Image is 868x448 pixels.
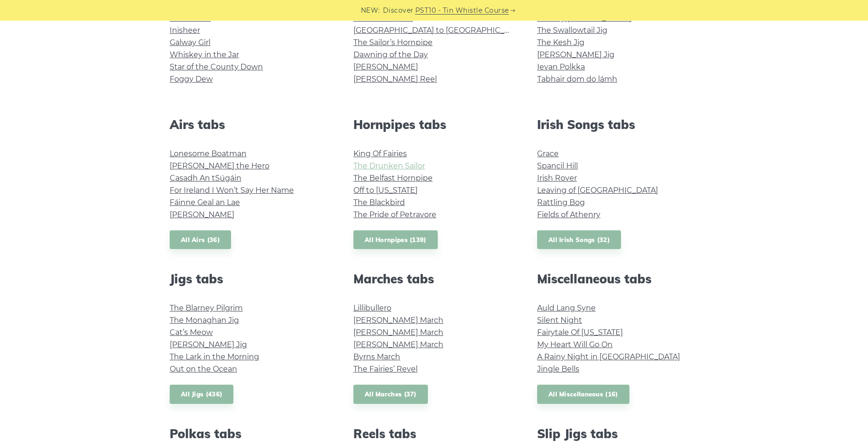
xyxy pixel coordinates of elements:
[170,304,243,312] a: The Blarney Pilgrim
[170,364,237,373] a: Out on the Ocean
[537,149,559,158] a: Grace
[353,149,407,158] a: King Of Fairies
[353,426,515,441] h2: Reels tabs
[170,186,294,195] a: For Ireland I Won’t Say Her Name
[170,328,213,337] a: Cat’s Meow
[353,26,526,35] a: [GEOGRAPHIC_DATA] to [GEOGRAPHIC_DATA]
[537,426,698,441] h2: Slip Jigs tabs
[170,210,234,219] a: [PERSON_NAME]
[353,186,418,195] a: Off to [US_STATE]
[170,230,231,250] a: All Airs (36)
[170,174,241,182] a: Casadh An tSúgáin
[353,364,418,373] a: The Fairies’ Revel
[353,117,515,132] h2: Hornpipes tabs
[170,38,210,47] a: Galway Girl
[537,161,578,170] a: Spancil Hill
[537,50,614,59] a: [PERSON_NAME] Jig
[537,14,632,23] a: Drowsy [PERSON_NAME]
[537,304,596,312] a: Auld Lang Syne
[537,174,577,182] a: Irish Rover
[170,14,211,23] a: Wild Rover
[537,198,585,207] a: Rattling Bog
[537,62,585,71] a: Ievan Polkka
[353,62,418,71] a: [PERSON_NAME]
[537,352,680,361] a: A Rainy Night in [GEOGRAPHIC_DATA]
[537,340,613,349] a: My Heart Will Go On
[537,316,582,325] a: Silent Night
[170,26,200,35] a: Inisheer
[170,149,247,158] a: Lonesome Boatman
[353,385,428,404] a: All Marches (37)
[353,14,413,23] a: The Silver Spear
[353,174,433,182] a: The Belfast Hornpipe
[353,50,428,59] a: Dawning of the Day
[537,186,658,195] a: Leaving of [GEOGRAPHIC_DATA]
[361,5,380,16] span: NEW:
[537,38,584,47] a: The Kesh Jig
[170,272,331,286] h2: Jigs tabs
[537,75,617,84] a: Tabhair dom do lámh
[537,117,698,132] h2: Irish Songs tabs
[353,230,438,250] a: All Hornpipes (139)
[170,385,233,404] a: All Jigs (436)
[353,38,433,47] a: The Sailor’s Hornpipe
[170,426,331,441] h2: Polkas tabs
[353,316,443,325] a: [PERSON_NAME] March
[537,26,607,35] a: The Swallowtail Jig
[415,5,509,16] a: PST10 - Tin Whistle Course
[170,75,213,84] a: Foggy Dew
[353,328,443,337] a: [PERSON_NAME] March
[353,75,437,84] a: [PERSON_NAME] Reel
[353,161,425,170] a: The Drunken Sailor
[353,210,436,219] a: The Pride of Petravore
[383,5,414,16] span: Discover
[353,352,400,361] a: Byrns March
[170,316,239,325] a: The Monaghan Jig
[170,352,259,361] a: The Lark in the Morning
[170,62,263,71] a: Star of the County Down
[537,364,579,373] a: Jingle Bells
[537,385,629,404] a: All Miscellaneous (16)
[353,198,405,207] a: The Blackbird
[170,50,239,59] a: Whiskey in the Jar
[353,272,515,286] h2: Marches tabs
[537,328,623,337] a: Fairytale Of [US_STATE]
[537,272,698,286] h2: Miscellaneous tabs
[170,161,269,170] a: [PERSON_NAME] the Hero
[537,210,600,219] a: Fields of Athenry
[537,230,621,250] a: All Irish Songs (32)
[353,340,443,349] a: [PERSON_NAME] March
[170,340,247,349] a: [PERSON_NAME] Jig
[170,198,240,207] a: Fáinne Geal an Lae
[353,304,391,312] a: Lillibullero
[170,117,331,132] h2: Airs tabs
